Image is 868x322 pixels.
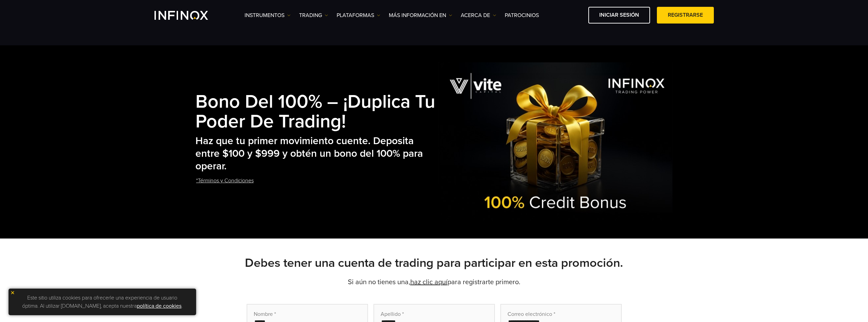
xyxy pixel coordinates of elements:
[195,135,438,172] h2: Haz que tu primer movimiento cuente. Deposita entre $100 y $999 y obtén un bono del 100% para ope...
[461,11,496,19] a: ACERCA DE
[410,278,447,286] a: haz clic aquí
[12,292,193,312] p: Este sitio utiliza cookies para ofrecerle una experiencia de usuario óptima. Al utilizar [DOMAIN_...
[389,11,452,19] a: Más información en
[299,11,328,19] a: TRADING
[588,7,650,24] a: Iniciar sesión
[505,11,539,19] a: Patrocinios
[337,11,380,19] a: PLATAFORMAS
[195,172,254,189] a: *Términos y Condiciones
[155,11,224,20] a: INFINOX Logo
[195,277,673,287] p: Si aún no tienes una, para registrarte primero.
[245,256,623,270] strong: Debes tener una cuenta de trading para participar en esta promoción.
[245,11,291,19] a: Instrumentos
[10,290,15,295] img: yellow close icon
[195,91,435,133] strong: Bono del 100% – ¡Duplica tu poder de trading!
[137,303,181,309] a: política de cookies
[657,7,714,24] a: Registrarse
